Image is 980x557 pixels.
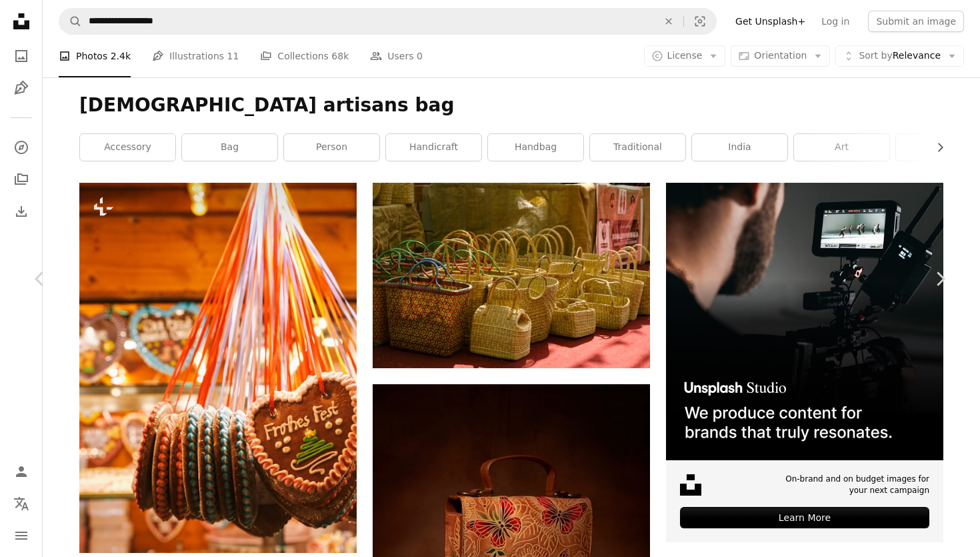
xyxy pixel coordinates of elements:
[684,9,716,34] button: Visual search
[692,134,787,161] a: india
[373,183,650,368] img: Woven straw baskets with colorful handles displayed
[8,43,35,69] a: Photos
[373,516,650,528] a: a handbag with a butterfly design on it
[59,8,717,35] form: Find visuals sitewide
[680,474,701,496] img: file-1631678316303-ed18b8b5cb9cimage
[813,11,857,32] a: Log in
[859,49,941,63] span: Relevance
[79,183,357,553] img: a heart shaped cookie hanging from a string
[680,507,929,528] div: Learn More
[928,134,943,161] button: scroll list to the right
[386,134,481,161] a: handicraft
[666,183,943,542] a: On-brand and on budget images for your next campaignLearn More
[417,49,423,63] span: 0
[835,45,964,67] button: Sort byRelevance
[8,198,35,225] a: Download History
[8,75,35,101] a: Illustrations
[727,11,813,32] a: Get Unsplash+
[654,9,683,34] button: Clear
[80,134,175,161] a: accessory
[8,490,35,517] button: Language
[868,11,964,32] button: Submit an image
[794,134,889,161] a: art
[667,50,703,61] span: License
[152,35,239,77] a: Illustrations 11
[900,215,980,343] a: Next
[284,134,379,161] a: person
[370,35,423,77] a: Users 0
[8,522,35,549] button: Menu
[776,474,929,496] span: On-brand and on budget images for your next campaign
[79,93,943,117] h1: [DEMOGRAPHIC_DATA] artisans bag
[754,50,807,61] span: Orientation
[182,134,277,161] a: bag
[8,458,35,485] a: Log in / Sign up
[59,9,82,34] button: Search Unsplash
[331,49,349,63] span: 68k
[8,134,35,161] a: Explore
[590,134,685,161] a: traditional
[79,362,357,374] a: a heart shaped cookie hanging from a string
[260,35,349,77] a: Collections 68k
[227,49,239,63] span: 11
[373,269,650,281] a: Woven straw baskets with colorful handles displayed
[859,50,892,61] span: Sort by
[644,45,726,67] button: License
[731,45,830,67] button: Orientation
[488,134,583,161] a: handbag
[8,166,35,193] a: Collections
[666,183,943,460] img: file-1715652217532-464736461acbimage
